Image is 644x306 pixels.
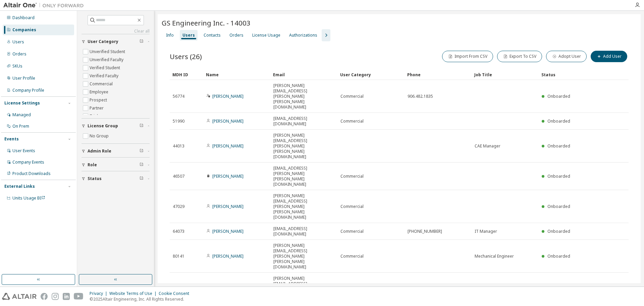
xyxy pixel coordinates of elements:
span: GS Engineering Inc. - 14003 [162,18,251,28]
div: License Settings [4,100,40,106]
div: Status [541,69,588,80]
span: IT Manager [475,229,497,234]
div: Product Downloads [12,171,51,176]
button: Export To CSV [497,51,542,62]
button: Role [82,158,150,172]
div: Managed [12,112,31,118]
div: Events [4,136,19,142]
span: [PHONE_NUMBER] [408,229,442,234]
img: facebook.svg [41,293,48,300]
div: Users [12,39,24,45]
button: Status [82,171,150,186]
div: Company Profile [12,88,44,93]
span: Commercial [340,229,364,234]
span: Onboarded [547,204,570,209]
a: [PERSON_NAME] [212,204,244,209]
div: Name [206,69,268,80]
span: 80141 [173,254,184,259]
span: Commercial [340,94,364,99]
label: Verified Student [90,64,121,72]
a: Clear all [82,29,150,34]
a: [PERSON_NAME] [212,143,244,149]
div: Job Title [474,69,536,80]
button: User Category [82,34,150,49]
div: User Category [340,69,402,80]
a: [PERSON_NAME] [212,93,244,99]
div: On Prem [12,124,29,129]
span: Role [88,162,97,168]
span: [PERSON_NAME][EMAIL_ADDRESS][PERSON_NAME][PERSON_NAME][DOMAIN_NAME] [273,193,334,220]
button: Adopt User [546,51,587,62]
a: [PERSON_NAME] [212,253,244,259]
div: Contacts [204,33,221,38]
span: [EMAIL_ADDRESS][PERSON_NAME][PERSON_NAME][DOMAIN_NAME] [273,166,334,187]
button: License Group [82,119,150,133]
img: altair_logo.svg [2,293,37,300]
button: Admin Role [82,144,150,159]
span: Clear filter [140,176,144,181]
label: Prospect [90,96,108,104]
span: Units Usage BI [12,195,45,201]
span: 64073 [173,229,184,234]
span: [EMAIL_ADDRESS][DOMAIN_NAME] [273,226,334,237]
span: Commercial [340,119,364,124]
span: CAE Manager [475,143,500,149]
button: Import From CSV [442,51,493,62]
div: License Usage [252,33,280,38]
div: Company Events [12,160,44,165]
span: 56774 [173,94,184,99]
img: Altair One [3,2,87,9]
span: [PERSON_NAME][EMAIL_ADDRESS][PERSON_NAME][PERSON_NAME][DOMAIN_NAME] [273,133,334,160]
div: Cookie Consent [159,291,193,296]
label: Unverified Student [90,48,126,56]
span: 906.482.1835 [408,94,433,99]
span: Commercial [340,204,364,209]
p: © 2025 Altair Engineering, Inc. All Rights Reserved. [90,296,193,302]
span: Clear filter [140,39,144,44]
span: Onboarded [547,143,570,149]
span: Commercial [340,254,364,259]
a: [PERSON_NAME] [212,173,244,179]
span: Onboarded [547,173,570,179]
span: [PERSON_NAME][EMAIL_ADDRESS][PERSON_NAME][PERSON_NAME][DOMAIN_NAME] [273,276,334,303]
div: Phone [407,69,469,80]
span: Users (26) [170,52,202,61]
span: 47029 [173,204,184,209]
div: Website Terms of Use [109,291,159,296]
label: Unverified Faculty [90,56,125,64]
div: User Events [12,148,35,154]
a: [PERSON_NAME] [212,118,244,124]
div: Privacy [90,291,109,296]
span: Clear filter [140,148,144,154]
div: Authorizations [289,33,317,38]
div: SKUs [12,63,22,69]
label: Partner [90,104,105,112]
div: External Links [4,184,35,189]
span: 46507 [173,174,184,179]
span: Status [88,176,102,181]
div: Users [182,33,195,38]
img: instagram.svg [52,293,59,300]
span: Clear filter [140,123,144,129]
span: Onboarded [547,228,570,234]
label: Commercial [90,80,114,88]
span: 44013 [173,143,184,149]
label: No Group [90,132,110,140]
div: Orders [229,33,244,38]
a: [PERSON_NAME] [212,228,244,234]
div: Orders [12,51,26,57]
span: User Category [88,39,118,44]
div: User Profile [12,76,35,81]
span: Clear filter [140,162,144,168]
span: Commercial [340,174,364,179]
div: Email [273,69,335,80]
img: linkedin.svg [63,293,70,300]
span: 51990 [173,119,184,124]
span: Onboarded [547,253,570,259]
span: License Group [88,123,118,129]
label: Trial [90,112,99,120]
img: youtube.svg [74,293,84,300]
label: Employee [90,88,110,96]
span: Onboarded [547,118,570,124]
div: Dashboard [12,15,35,20]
